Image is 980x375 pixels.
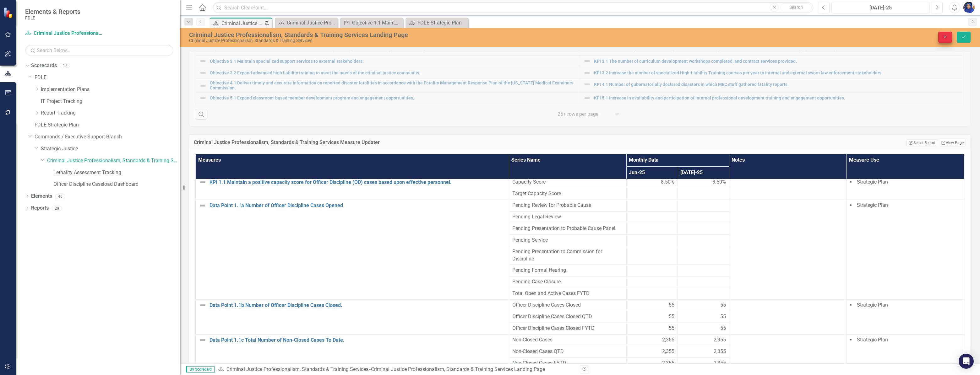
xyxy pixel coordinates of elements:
a: Implementation Plans [41,86,180,93]
td: Double-Click to Edit [509,223,626,235]
div: FDLE Strategic Plan [417,19,467,27]
div: 17 [60,63,70,68]
span: Pending Review for Probable Cause [512,202,623,209]
td: Double-Click to Edit Right Click for Context Menu [196,200,509,300]
td: Double-Click to Edit [626,212,678,223]
img: ClearPoint Strategy [3,7,14,18]
a: Commands / Executive Support Branch [35,133,180,141]
td: Double-Click to Edit Right Click for Context Menu [196,334,509,369]
td: Double-Click to Edit Right Click for Context Menu [196,177,509,200]
span: Officer Discipline Cases Closed FYTD [512,325,623,332]
td: Double-Click to Edit [509,334,626,346]
div: Criminal Justice Professionalism, Standards & Training Services Landing Page [189,31,634,38]
td: Double-Click to Edit [509,276,626,288]
span: 2,355 [714,348,726,355]
td: Double-Click to Edit [847,334,964,369]
span: Target Capacity Score [512,190,623,197]
td: Double-Click to Edit [678,235,729,246]
span: Non-Closed Cases QTD [512,348,623,355]
td: Double-Click to Edit [509,299,626,311]
a: Criminal Justice Professionalism, Standards & Training Services [47,157,180,164]
span: Search [789,5,803,10]
td: Double-Click to Edit [729,177,847,200]
span: 55 [720,313,726,320]
input: Search ClearPoint... [213,2,813,13]
div: 46 [55,194,65,199]
span: Pending Presentation to Probable Cause Panel [512,225,623,232]
div: Criminal Justice Professionalism, Standards & Training Services Qualitative KPIs [287,19,336,27]
img: Somi Akter [963,2,975,13]
td: Double-Click to Edit [678,334,729,346]
div: Objective 1.1 Maintain transparency and accountability in criminal justice through CJP's mission ... [352,19,401,27]
span: 8.50% [712,179,726,186]
td: Double-Click to Edit [626,265,678,276]
button: Select Report [906,139,937,146]
span: Strategic Plan [857,202,888,208]
span: Strategic Plan [857,179,888,185]
td: Double-Click to Edit [729,200,847,300]
span: By Scorecard [186,366,215,372]
img: Not Defined [199,202,206,209]
td: Double-Click to Edit [729,334,847,369]
td: Double-Click to Edit [678,265,729,276]
span: 2,355 [662,348,674,355]
td: Double-Click to Edit [626,200,678,212]
span: Elements & Reports [25,8,80,15]
td: Double-Click to Edit [626,235,678,246]
td: Double-Click to Edit [729,299,847,334]
span: Pending Presentation to Commission for Discipline [512,248,623,263]
a: Elements [31,193,52,200]
div: Criminal Justice Professionalism, Standards & Training Services Landing Page [371,366,545,372]
span: 55 [720,325,726,332]
a: View Page [939,139,966,147]
td: Double-Click to Edit [678,200,729,212]
small: FDLE [25,15,80,20]
a: FDLE [35,74,180,81]
span: Pending Service [512,237,623,244]
div: Open Intercom Messenger [959,354,974,369]
td: Double-Click to Edit [509,235,626,246]
span: Officer Discipline Cases Closed [512,302,623,309]
span: Total Open and Active Cases FYTD [512,290,623,297]
div: » [218,366,575,373]
td: Double-Click to Edit [678,299,729,311]
td: Double-Click to Edit [626,223,678,235]
td: Double-Click to Edit [847,299,964,334]
td: Double-Click to Edit [678,212,729,223]
a: FDLE Strategic Plan [35,121,180,129]
td: Double-Click to Edit [678,246,729,265]
a: Criminal Justice Professionalism, Standards & Training Services Qualitative KPIs [276,19,336,27]
h3: Criminal Justice Professionalism, Standards & Training Services Measure Updater [194,140,779,145]
a: FDLE Strategic Plan [407,19,467,27]
a: Scorecards [31,62,57,69]
td: Double-Click to Edit [509,177,626,188]
a: IT Project Tracking [41,98,180,105]
input: Search Below... [25,45,173,56]
span: Strategic Plan [857,337,888,343]
td: Double-Click to Edit [678,276,729,288]
td: Double-Click to Edit [509,246,626,265]
td: Double-Click to Edit [626,177,678,188]
td: Double-Click to Edit [509,200,626,212]
span: Officer Discipline Cases Closed QTD [512,313,623,320]
div: Criminal Justice Professionalism, Standards & Training Services Landing Page [221,19,263,27]
a: Reports [31,205,49,212]
span: 2,355 [714,360,726,367]
span: Strategic Plan [857,302,888,308]
td: Double-Click to Edit Right Click for Context Menu [196,299,509,334]
span: 2,355 [714,336,726,344]
td: Double-Click to Edit [678,177,729,188]
a: Data Point 1.1c Total Number of Non-Closed Cases To Date. [210,337,506,343]
img: Not Defined [199,336,206,344]
button: Search [780,3,812,12]
a: Officer Discipline Caseload Dashboard [53,181,180,188]
a: Strategic Justice [41,145,180,153]
span: Pending Case Closure [512,278,623,286]
span: 55 [720,302,726,309]
td: Double-Click to Edit [847,200,964,300]
td: Double-Click to Edit [626,246,678,265]
span: 55 [669,313,674,320]
td: Double-Click to Edit [626,334,678,346]
img: Not Defined [199,179,206,186]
